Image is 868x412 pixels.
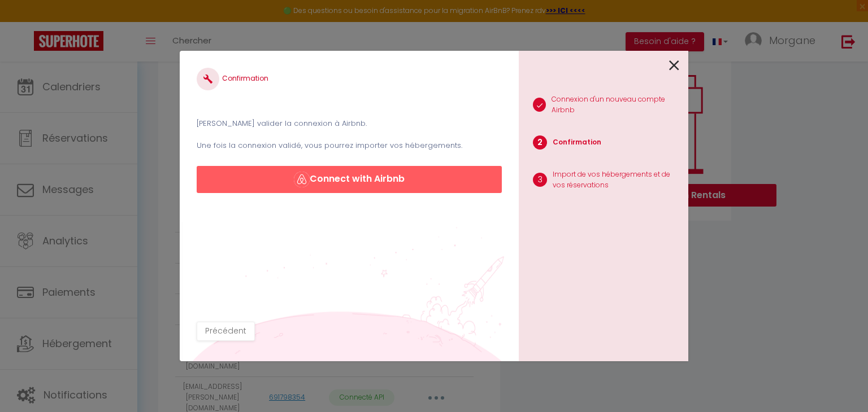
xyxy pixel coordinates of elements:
p: [PERSON_NAME] valider la connexion à Airbnb. [197,118,502,129]
h4: Confirmation [197,68,502,90]
button: Connect with Airbnb [197,166,502,193]
button: Précédent [197,322,255,341]
span: 3 [533,173,547,187]
p: Import de vos hébergements et de vos réservations [553,169,679,191]
p: Confirmation [553,137,601,148]
span: 2 [533,135,547,150]
p: Connexion d'un nouveau compte Airbnb [552,94,679,116]
p: Une fois la connexion validé, vous pourrez importer vos hébergements. [197,140,502,151]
